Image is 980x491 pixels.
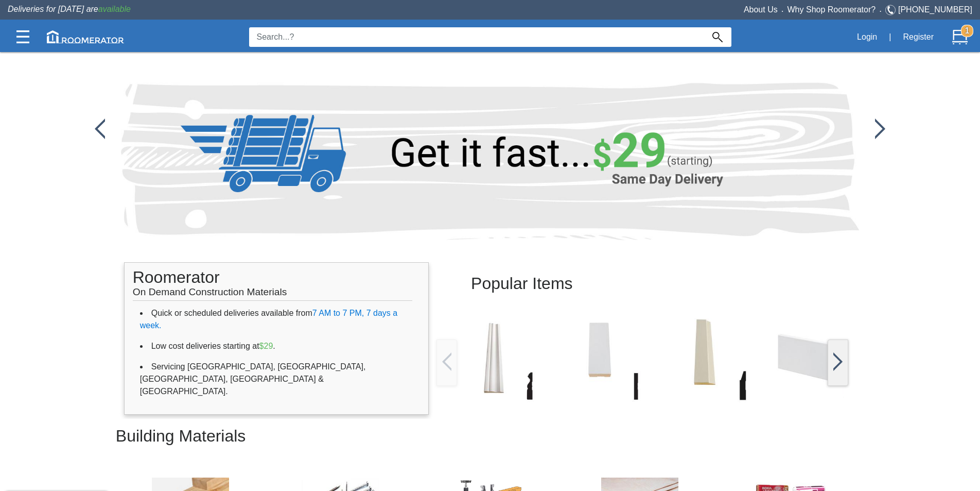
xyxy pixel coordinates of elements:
img: /app/images/Buttons/favicon.jpg [442,352,451,371]
span: On Demand Construction Materials [133,281,287,297]
span: $29 [259,342,273,350]
div: | [883,26,897,48]
strong: 1 [961,25,973,37]
img: /app/images/Buttons/favicon.jpg [833,352,843,371]
li: Low cost deliveries starting at . [140,336,413,357]
a: About Us [744,5,778,14]
img: /app/images/Buttons/favicon.jpg [554,313,644,403]
input: Search...? [249,27,704,47]
span: • [876,9,885,13]
a: Why Shop Roomerator? [787,5,876,14]
a: [PHONE_NUMBER] [898,5,972,14]
img: /app/images/Buttons/favicon.jpg [449,313,539,403]
img: Telephone.svg [885,4,898,16]
h2: Popular Items [471,266,814,301]
img: Search_Icon.svg [712,32,723,42]
img: /app/images/Buttons/favicon.jpg [765,313,855,403]
img: /app/images/Buttons/favicon.jpg [660,313,750,403]
img: Categories.svg [16,30,29,43]
img: Cart.svg [952,29,968,45]
li: Servicing [GEOGRAPHIC_DATA], [GEOGRAPHIC_DATA], [GEOGRAPHIC_DATA], [GEOGRAPHIC_DATA] & [GEOGRAPHI... [140,357,413,402]
span: • [778,9,787,13]
img: /app/images/Buttons/favicon.jpg [875,118,885,139]
span: available [98,5,131,13]
button: Register [897,26,939,48]
img: /app/images/Buttons/favicon.jpg [95,118,105,139]
button: Login [851,26,883,48]
img: roomerator-logo.svg [47,30,124,43]
span: Deliveries for [DATE] are [8,5,131,13]
h1: Roomerator [133,263,413,301]
h2: Building Materials [116,419,864,453]
li: Quick or scheduled deliveries available from [140,303,413,336]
